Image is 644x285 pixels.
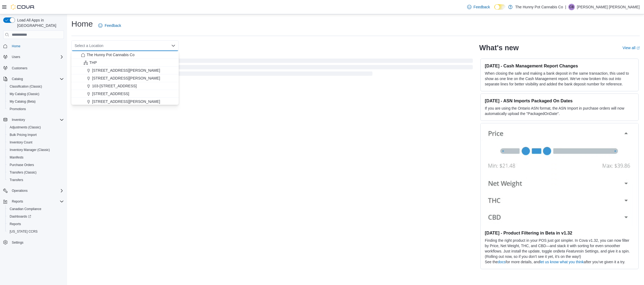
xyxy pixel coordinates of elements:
span: Feedback [105,23,121,28]
button: Users [10,54,22,60]
a: Customers [10,65,30,71]
button: Close list of options [171,44,175,48]
h3: [DATE] - Cash Management Report Changes [485,63,634,68]
a: Inventory Manager (Classic) [8,147,52,153]
button: Reports [1,198,66,205]
button: Inventory [10,117,27,123]
span: Reports [12,199,23,204]
button: The Hunny Pot Cannabis Co [71,51,179,59]
button: [STREET_ADDRESS][PERSON_NAME] [71,98,179,106]
span: Washington CCRS [8,228,64,235]
span: Transfers [8,177,64,183]
button: Transfers (Classic) [5,169,66,176]
button: [STREET_ADDRESS] [71,90,179,98]
span: Settings [12,240,23,245]
a: Feedback [465,2,492,12]
span: Load All Apps in [GEOGRAPHIC_DATA] [15,17,64,28]
nav: Complex example [3,40,64,260]
span: Transfers [10,178,23,182]
span: Users [10,54,64,60]
span: [US_STATE] CCRS [10,229,38,234]
a: Home [10,43,23,49]
span: Inventory Count [10,140,32,145]
a: Inventory Count [8,139,35,146]
input: Dark Mode [494,4,506,10]
button: Purchase Orders [5,161,66,169]
a: View allExternal link [623,46,640,50]
button: My Catalog (Classic) [5,90,66,98]
a: docs [498,260,506,264]
span: Inventory [12,118,25,122]
button: Canadian Compliance [5,205,66,213]
span: The Hunny Pot Cannabis Co [87,52,134,57]
span: [STREET_ADDRESS][PERSON_NAME] [92,99,160,104]
svg: External link [636,46,640,50]
button: Settings [1,239,66,246]
a: Canadian Compliance [8,206,43,212]
span: Purchase Orders [10,163,34,167]
a: My Catalog (Beta) [8,98,38,105]
button: Operations [1,187,66,194]
button: [STREET_ADDRESS][PERSON_NAME] [71,74,179,82]
button: Customers [1,64,66,72]
span: My Catalog (Beta) [8,98,64,105]
a: Feedback [96,20,123,31]
span: Inventory [10,117,64,123]
button: My Catalog (Beta) [5,98,66,105]
span: Reports [8,221,64,227]
span: [STREET_ADDRESS][PERSON_NAME] [92,68,160,73]
a: Transfers [8,177,25,183]
span: Loading [71,60,473,77]
span: Inventory Count [8,139,64,146]
p: [PERSON_NAME] [PERSON_NAME] [577,4,640,10]
button: [US_STATE] CCRS [5,228,66,235]
a: Dashboards [8,213,33,220]
button: THP [71,59,179,67]
span: Purchase Orders [8,162,64,168]
em: Beta Features [557,249,581,253]
p: Finding the right product in your POS just got simpler. In Cova v1.32, you can now filter by Pric... [485,238,634,259]
button: Operations [10,187,30,194]
button: Reports [10,198,25,205]
span: Customers [12,66,27,70]
span: Customers [10,64,64,71]
a: Reports [8,221,23,227]
button: Catalog [1,75,66,83]
button: Inventory Count [5,139,66,146]
span: Operations [12,189,28,193]
span: Dashboards [10,214,31,219]
p: See the for more details, and after you’ve given it a try. [485,259,634,265]
button: Inventory Manager (Classic) [5,146,66,154]
button: Inventory [1,116,66,124]
span: Manifests [10,155,23,160]
h3: [DATE] - ASN Imports Packaged On Dates [485,98,634,103]
button: 103-[STREET_ADDRESS] [71,82,179,90]
a: Classification (Classic) [8,83,44,90]
a: [US_STATE] CCRS [8,228,40,235]
button: Promotions [5,105,66,113]
a: Promotions [8,106,28,112]
span: Canadian Compliance [8,206,64,212]
img: Cova [11,4,35,10]
span: [STREET_ADDRESS][PERSON_NAME] [92,75,160,81]
p: If you are using the Ontario ASN format, the ASN Import in purchase orders will now automatically... [485,106,634,116]
span: Transfers (Classic) [10,170,36,175]
span: Bulk Pricing Import [8,132,64,138]
span: Inventory Manager (Classic) [10,148,50,152]
button: [STREET_ADDRESS][PERSON_NAME] [71,67,179,74]
span: Reports [10,222,21,226]
h2: What's new [479,44,519,52]
span: CB [569,4,574,10]
button: Home [1,42,66,50]
span: Canadian Compliance [10,207,41,211]
a: Manifests [8,154,25,161]
h3: [DATE] - Product Filtering in Beta in v1.32 [485,230,634,236]
button: Transfers [5,176,66,184]
a: My Catalog (Classic) [8,91,42,97]
span: Adjustments (Classic) [10,125,41,129]
span: [STREET_ADDRESS] [92,91,129,96]
button: Manifests [5,154,66,161]
a: Transfers (Classic) [8,169,39,176]
span: Feedback [474,4,490,10]
span: Classification (Classic) [8,83,64,90]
